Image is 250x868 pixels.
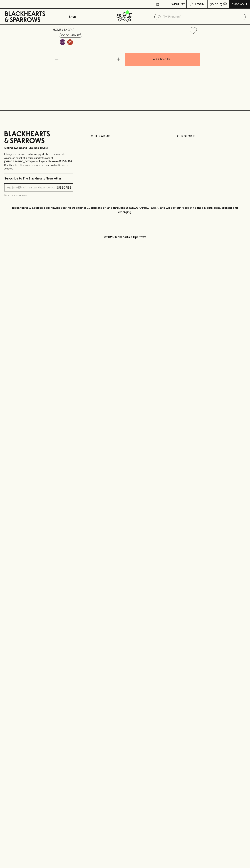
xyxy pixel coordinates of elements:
a: HOME [53,28,61,31]
p: OTHER AREAS [91,134,159,138]
img: Sulphur Free [67,39,73,45]
p: We will never spam you [4,193,73,197]
button: Shop [50,9,100,24]
p: 0 [224,3,226,5]
p: Shop [69,14,76,19]
input: Try "Pinot noir" [163,14,243,20]
p: SUBSCRIBE [56,185,71,190]
p: Subscribe to The Blackhearts Newsletter [4,176,73,181]
p: It is against the law to sell or supply alcohol to, or to obtain alcohol on behalf of a person un... [4,153,73,170]
p: ADD TO CART [153,57,172,61]
input: e.g. jane@blackheartsandsparrows.com.au [7,185,55,190]
button: ADD TO CART [125,53,200,66]
strong: Liquor License #32064953 [39,160,72,163]
p: Login [195,2,204,6]
p: $0.00 [210,2,218,6]
p: Blackhearts & Sparrows acknowledges the traditional Custodians of land throughout [GEOGRAPHIC_DAT... [7,206,243,214]
img: Lo-Fi [60,39,65,45]
button: SUBSCRIBE [55,184,73,191]
a: Some may call it natural, others minimum intervention, either way, it’s hands off & maybe even a ... [59,38,66,46]
a: SHOP [64,28,72,31]
p: Sibling owned and run since [DATE] [4,146,73,150]
button: Add to wishlist [188,26,198,35]
button: Add to wishlist [59,33,82,38]
p: Wishlist [172,2,185,6]
p: OUR STORES [177,134,246,138]
p: Checkout [231,2,247,6]
img: 40652.png [50,37,200,110]
a: Made and bottled without any added Sulphur Dioxide (SO2) [66,38,74,46]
